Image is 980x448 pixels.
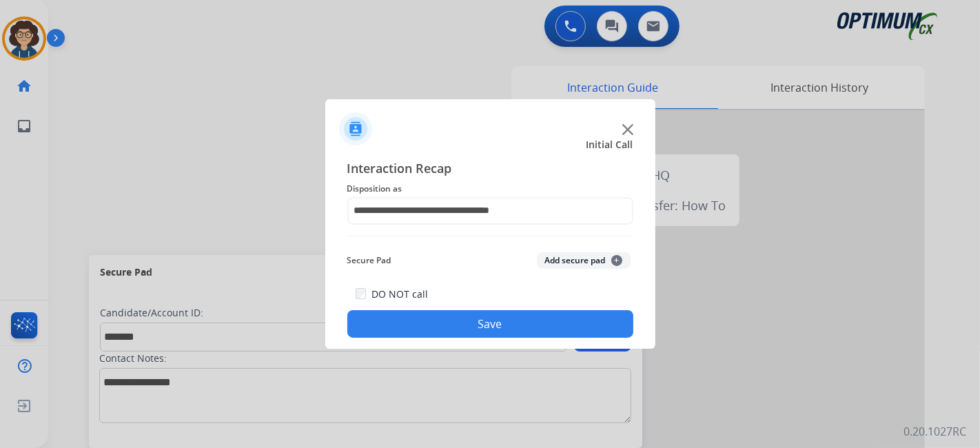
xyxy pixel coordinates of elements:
label: DO NOT call [371,287,428,301]
img: contact-recap-line.svg [347,236,633,236]
img: contactIcon [339,112,372,145]
span: Initial Call [586,138,633,152]
p: 0.20.1027RC [904,423,966,440]
button: Add secure pad+ [537,252,631,269]
span: Disposition as [347,181,633,197]
span: + [611,255,622,266]
span: Secure Pad [347,252,391,269]
button: Save [347,310,633,338]
span: Interaction Recap [347,159,633,181]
